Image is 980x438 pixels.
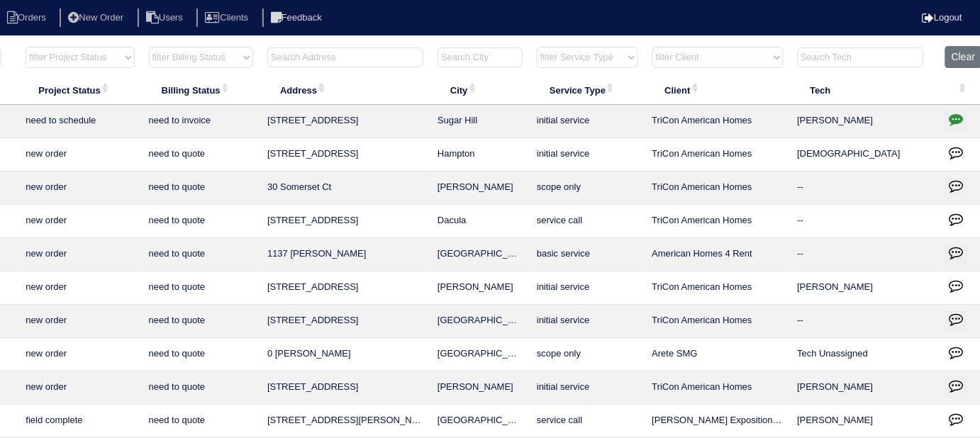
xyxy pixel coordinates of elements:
td: -- [791,305,939,338]
td: need to quote [142,405,260,438]
th: City: activate to sort column ascending [430,75,530,105]
td: need to quote [142,238,260,271]
td: need to quote [142,205,260,238]
td: initial service [530,138,645,172]
td: TriCon American Homes [645,205,791,238]
th: Client: activate to sort column ascending [645,75,791,105]
td: new order [18,371,141,405]
td: need to quote [142,172,260,205]
td: initial service [530,271,645,305]
th: Service Type: activate to sort column ascending [530,75,645,105]
td: new order [18,138,141,172]
a: Logout [922,12,962,23]
td: [DEMOGRAPHIC_DATA] [791,138,939,172]
td: need to quote [142,305,260,338]
th: Billing Status: activate to sort column ascending [142,75,260,105]
td: initial service [530,371,645,405]
td: 0 [PERSON_NAME] [260,338,430,371]
td: [STREET_ADDRESS] [260,271,430,305]
td: new order [18,172,141,205]
td: American Homes 4 Rent [645,238,791,271]
td: field complete [18,405,141,438]
input: Search City [438,47,523,67]
td: new order [18,205,141,238]
td: initial service [530,105,645,138]
td: need to quote [142,138,260,172]
td: scope only [530,338,645,371]
td: [GEOGRAPHIC_DATA] [430,305,530,338]
td: [PERSON_NAME] [430,172,530,205]
td: [PERSON_NAME] [430,371,530,405]
td: [PERSON_NAME] [791,271,939,305]
td: [STREET_ADDRESS] [260,105,430,138]
td: new order [18,338,141,371]
td: 1137 [PERSON_NAME] [260,238,430,271]
td: basic service [530,238,645,271]
td: TriCon American Homes [645,305,791,338]
td: initial service [530,305,645,338]
td: need to quote [142,271,260,305]
td: [STREET_ADDRESS] [260,305,430,338]
td: need to quote [142,338,260,371]
td: TriCon American Homes [645,105,791,138]
td: [PERSON_NAME] [791,405,939,438]
td: -- [791,205,939,238]
a: New Order [60,12,135,23]
td: new order [18,305,141,338]
td: TriCon American Homes [645,172,791,205]
td: new order [18,271,141,305]
td: [STREET_ADDRESS] [260,371,430,405]
li: New Order [60,9,135,28]
td: need to invoice [142,105,260,138]
td: need to schedule [18,105,141,138]
td: -- [791,238,939,271]
input: Search Address [267,47,423,67]
td: TriCon American Homes [645,271,791,305]
td: TriCon American Homes [645,138,791,172]
input: Search Tech [798,47,924,67]
a: Clients [196,12,260,23]
td: Sugar Hill [430,105,530,138]
td: scope only [530,172,645,205]
td: [STREET_ADDRESS] [260,138,430,172]
td: [STREET_ADDRESS] [260,205,430,238]
td: Dacula [430,205,530,238]
th: Address: activate to sort column ascending [260,75,430,105]
td: TriCon American Homes [645,371,791,405]
td: Tech Unassigned [791,338,939,371]
td: -- [791,172,939,205]
td: [STREET_ADDRESS][PERSON_NAME] [260,405,430,438]
td: Arete SMG [645,338,791,371]
td: service call [530,405,645,438]
td: service call [530,205,645,238]
td: [PERSON_NAME] [791,105,939,138]
td: 30 Somerset Ct [260,172,430,205]
td: [GEOGRAPHIC_DATA] [430,238,530,271]
li: Feedback [262,9,333,28]
td: new order [18,238,141,271]
th: Project Status: activate to sort column ascending [18,75,141,105]
td: need to quote [142,371,260,405]
td: Hampton [430,138,530,172]
th: Tech [791,75,939,105]
a: Users [138,12,194,23]
td: [GEOGRAPHIC_DATA] [430,338,530,371]
td: [PERSON_NAME] [430,271,530,305]
li: Users [138,9,194,28]
td: [PERSON_NAME] [791,371,939,405]
td: [PERSON_NAME] Exposition Group [645,405,791,438]
li: Clients [196,9,260,28]
td: [GEOGRAPHIC_DATA] [430,405,530,438]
